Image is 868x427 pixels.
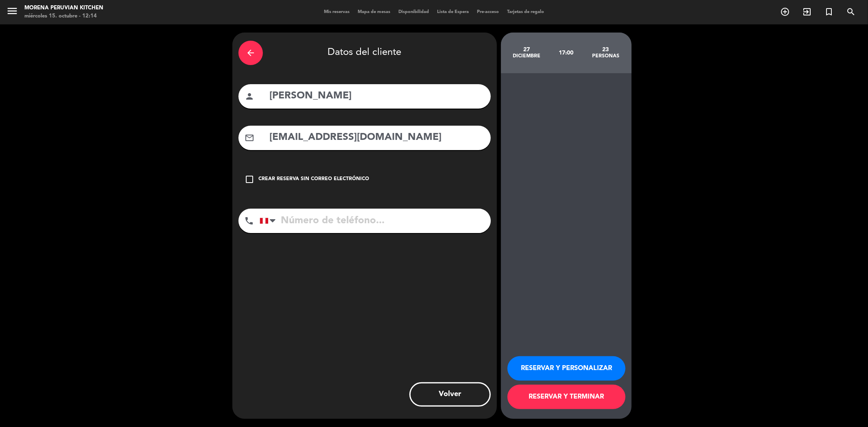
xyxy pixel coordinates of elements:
span: Lista de Espera [433,10,473,14]
div: 23 [586,46,625,53]
i: check_box_outline_blank [245,174,254,184]
i: arrow_back [246,48,256,58]
button: Volver [409,382,491,407]
span: Mapa de mesas [354,10,394,14]
i: mail_outline [245,133,254,143]
div: 17:00 [547,39,586,67]
i: person [245,91,254,101]
div: Peru (Perú): +51 [260,209,279,233]
div: diciembre [507,53,547,59]
div: 27 [507,46,547,53]
button: menu [6,5,18,20]
input: Nombre del cliente [269,88,485,105]
span: Mis reservas [320,10,354,14]
i: phone [244,216,254,226]
i: add_circle_outline [780,7,790,17]
div: personas [586,53,625,59]
input: Email del cliente [269,129,485,146]
div: Datos del cliente [238,39,491,67]
i: turned_in_not [824,7,834,17]
span: Disponibilidad [394,10,433,14]
i: exit_to_app [802,7,812,17]
div: Morena Peruvian Kitchen [24,4,103,12]
span: Tarjetas de regalo [503,10,548,14]
div: miércoles 15. octubre - 12:14 [24,12,103,20]
i: search [846,7,856,17]
div: Crear reserva sin correo electrónico [258,175,369,183]
input: Número de teléfono... [260,209,491,233]
button: RESERVAR Y TERMINAR [507,385,625,409]
button: RESERVAR Y PERSONALIZAR [507,356,625,381]
i: menu [6,5,18,17]
span: Pre-acceso [473,10,503,14]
